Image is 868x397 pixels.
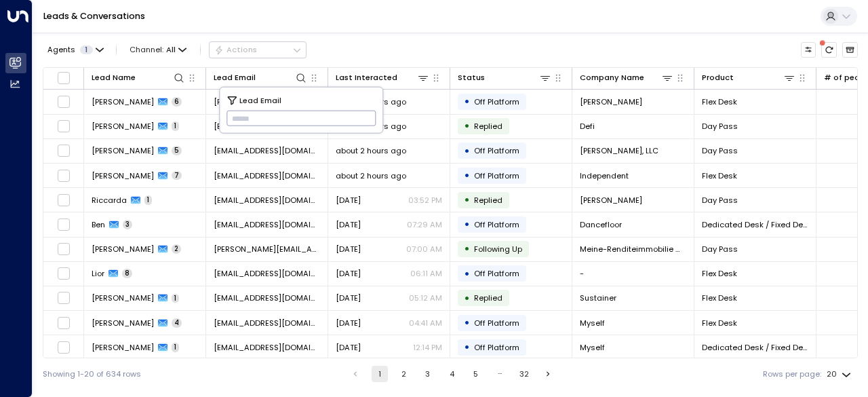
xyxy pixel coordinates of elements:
span: Flex Desk [702,292,737,303]
span: Siobhan Vassallo [92,96,154,107]
span: riccarda_riki@hotmail.com [214,195,320,206]
span: Flex Desk [702,268,737,279]
button: Actions [209,41,307,58]
span: 6 [172,97,182,107]
div: • [464,314,470,332]
div: • [464,166,470,185]
span: There are new threads available. Refresh the grid to view the latest updates. [821,42,837,58]
span: Toggle select row [57,291,71,305]
p: 12:14 PM [413,342,442,353]
a: Leads & Conversations [43,10,145,22]
button: Go to page 3 [420,366,436,382]
span: Off Platform [474,170,519,181]
span: Flex Desk [702,318,737,328]
span: siobhan.vassallo@gmail.com [214,96,320,107]
span: 1 [172,121,179,131]
span: Off Platform [474,268,519,279]
div: Product [702,71,795,84]
span: Yesterday [336,268,361,279]
span: Off Platform [474,342,519,353]
span: 1 [144,195,152,205]
span: Mariane Pearl [92,342,154,353]
span: Santiago [92,121,154,132]
span: 1 [80,45,93,54]
div: • [464,265,470,283]
div: Last Interacted [336,71,397,84]
div: Status [458,71,485,84]
div: Status [458,71,551,84]
span: Toggle select row [57,267,71,280]
div: Company Name [580,71,673,84]
span: Dancefloor [580,219,622,230]
div: 20 [827,366,854,383]
span: Yesterday [336,195,361,206]
span: marianepearl@yahoo.com [214,342,320,353]
span: 1 [172,294,179,303]
span: Vicente Blanes [92,292,154,303]
div: Product [702,71,734,84]
span: Off Platform [474,219,519,230]
button: Channel:All [125,42,191,57]
button: page 1 [372,366,388,382]
span: Lead Email [239,94,281,106]
div: • [464,142,470,160]
span: Replied [474,195,502,206]
span: Toggle select row [57,341,71,354]
span: about 2 hours ago [336,170,406,181]
div: Lead Name [92,71,185,84]
span: ben@dancefloor.fm [214,219,320,230]
button: Agents1 [43,42,107,57]
span: Toggle select row [57,169,71,183]
span: Defi [580,121,595,132]
span: Meine-Renditeimmobilie GmbH [580,244,686,254]
span: Mariane Pearl [92,318,154,328]
span: 8 [122,269,132,278]
span: Luke Dutton [92,170,154,181]
span: Following Up [474,244,522,254]
span: Justus [92,244,154,254]
span: Yesterday [336,244,361,254]
div: Lead Email [214,71,256,84]
div: Company Name [580,71,644,84]
span: All [166,45,176,54]
button: Customize [801,42,816,58]
p: 03:52 PM [408,195,442,206]
span: lior.meital15@gmail.com [214,268,320,279]
span: Off Platform [474,145,519,156]
span: Day Pass [702,145,738,156]
span: Dedicated Desk / Fixed Desk [702,219,808,230]
span: lukedutton200@hotmail.com [214,170,320,181]
span: Myself [580,342,605,353]
nav: pagination navigation [347,366,557,382]
span: Replied [474,121,502,132]
span: Channel: [125,42,191,57]
span: Sustainer [580,292,616,303]
span: Flex Desk [702,96,737,107]
span: 2 [172,244,181,254]
button: Go to page 32 [516,366,532,382]
span: Agents [47,46,75,54]
span: Toggle select row [57,144,71,157]
div: • [464,92,470,111]
span: santiagosienra@gmail.com [214,121,320,132]
span: Off Platform [474,96,519,107]
span: vblanes9310@hotmail.com [214,292,320,303]
span: 1 [172,343,179,352]
span: 4 [172,318,182,328]
span: marianepearl@yahoo.com [214,318,320,328]
div: … [492,366,508,382]
span: 5 [172,146,182,155]
span: Riccarda [92,195,127,206]
span: Day Pass [702,244,738,254]
p: 05:12 AM [409,292,442,303]
span: Toggle select row [57,242,71,256]
button: Go to page 5 [468,366,484,382]
td: - [572,262,694,286]
span: Day Pass [702,195,738,206]
span: Day Pass [702,121,738,132]
span: 3 [123,220,132,229]
div: Lead Email [214,71,307,84]
p: 06:11 AM [410,268,442,279]
span: justus.schade@gmail.com [214,244,320,254]
span: Lior [92,268,104,279]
